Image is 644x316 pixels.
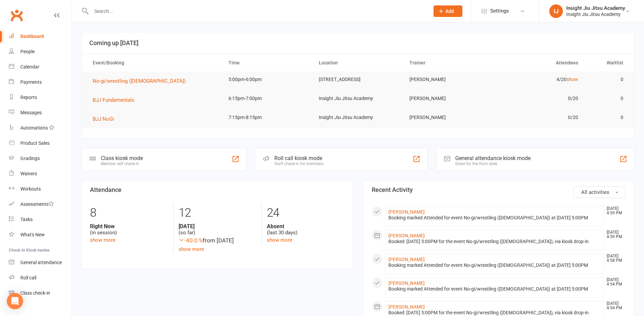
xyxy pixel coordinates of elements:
span: Settings [490,3,509,19]
a: Clubworx [8,7,25,24]
th: Waitlist [584,54,629,72]
a: [PERSON_NAME] [388,304,425,310]
time: [DATE] 4:54 PM [603,278,626,287]
td: [PERSON_NAME] [403,110,494,125]
th: Attendees [494,54,584,72]
div: Booking marked Attended for event No-gi/wrestling ([DEMOGRAPHIC_DATA]) at [DATE] 5:00PM [388,286,601,292]
div: Dashboard [20,34,44,39]
div: from [DATE] [179,236,256,245]
div: Assessments [20,201,54,207]
div: Booking marked Attended for event No-gi/wrestling ([DEMOGRAPHIC_DATA]) at [DATE] 5:00PM [388,262,601,268]
a: show more [90,237,115,243]
a: Class kiosk mode [9,285,72,301]
strong: Right Now [90,223,168,230]
div: Member self check-in [101,161,143,166]
span: All activities [581,189,609,195]
div: Roll call [20,275,36,280]
a: Automations [9,120,72,136]
a: What's New [9,227,72,242]
span: -40.0 % [179,237,203,244]
td: [PERSON_NAME] [403,91,494,106]
div: 24 [267,203,345,223]
a: [PERSON_NAME] [388,209,425,215]
a: People [9,44,72,59]
div: Waivers [20,171,37,176]
h3: Attendance [90,186,345,193]
td: 0/20 [494,110,584,125]
div: Product Sales [20,140,50,146]
th: Trainer [403,54,494,72]
time: [DATE] 4:59 PM [603,206,626,215]
span: Add [445,8,454,14]
a: Gradings [9,151,72,166]
time: [DATE] 4:59 PM [603,230,626,239]
div: Reports [20,95,37,100]
div: 12 [179,203,256,223]
div: Messages [20,110,42,115]
a: [PERSON_NAME] [388,233,425,238]
div: What's New [20,232,45,237]
th: Event/Booking [87,54,222,72]
span: No-gi/wrestling ([DEMOGRAPHIC_DATA]) [93,78,186,84]
a: Messages [9,105,72,120]
td: 0 [584,72,629,87]
td: 0 [584,91,629,106]
div: Gradings [20,156,40,161]
div: General attendance kiosk mode [455,155,531,161]
div: Open Intercom Messenger [7,293,23,309]
div: Class check-in [20,290,50,296]
h3: Coming up [DATE] [89,40,627,46]
input: Search... [89,6,425,16]
td: 6:15pm-7:00pm [222,91,313,106]
div: (in session) [90,223,168,236]
div: Staff check-in for members [274,161,324,166]
button: BJJ NoGi [93,115,119,123]
div: Great for the front desk [455,161,531,166]
strong: [DATE] [179,223,256,230]
a: show [567,77,578,82]
div: Payments [20,79,42,85]
a: Product Sales [9,136,72,151]
a: Workouts [9,181,72,197]
div: Workouts [20,186,41,192]
a: General attendance kiosk mode [9,255,72,270]
button: No-gi/wrestling ([DEMOGRAPHIC_DATA]) [93,77,190,85]
a: Waivers [9,166,72,181]
div: (last 30 days) [267,223,345,236]
div: Booking marked Attended for event No-gi/wrestling ([DEMOGRAPHIC_DATA]) at [DATE] 5:00PM [388,215,601,221]
td: 7:15pm-8:15pm [222,110,313,125]
button: All activities [573,186,626,198]
div: Roll call kiosk mode [274,155,324,161]
th: Location [313,54,403,72]
div: 8 [90,203,168,223]
div: IJ [549,4,563,18]
a: [PERSON_NAME] [388,280,425,286]
a: Roll call [9,270,72,285]
a: Payments [9,75,72,90]
a: Assessments [9,197,72,212]
button: Add [434,5,462,17]
th: Time [222,54,313,72]
a: Dashboard [9,29,72,44]
a: show more [267,237,292,243]
span: BJJ Fundamentals [93,97,134,103]
a: Tasks [9,212,72,227]
td: 4/20 [494,72,584,87]
span: BJJ NoGi [93,116,114,122]
div: General attendance [20,260,62,265]
div: Insight Jiu Jitsu Academy [566,5,625,11]
div: Booked: [DATE] 5:00PM for the event No-gi/wrestling ([DEMOGRAPHIC_DATA]), via kiosk drop-in [388,239,601,244]
div: Class kiosk mode [101,155,143,161]
div: Booked: [DATE] 5:00PM for the event No-gi/wrestling ([DEMOGRAPHIC_DATA]), via kiosk drop-in [388,310,601,316]
time: [DATE] 4:58 PM [603,254,626,263]
div: Insight Jiu Jitsu Academy [566,11,625,17]
time: [DATE] 4:54 PM [603,301,626,310]
td: 0 [584,110,629,125]
td: 0/20 [494,91,584,106]
div: Tasks [20,217,33,222]
a: [PERSON_NAME] [388,257,425,262]
a: Calendar [9,59,72,75]
button: BJJ Fundamentals [93,96,139,104]
div: Calendar [20,64,39,70]
div: (so far) [179,223,256,236]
